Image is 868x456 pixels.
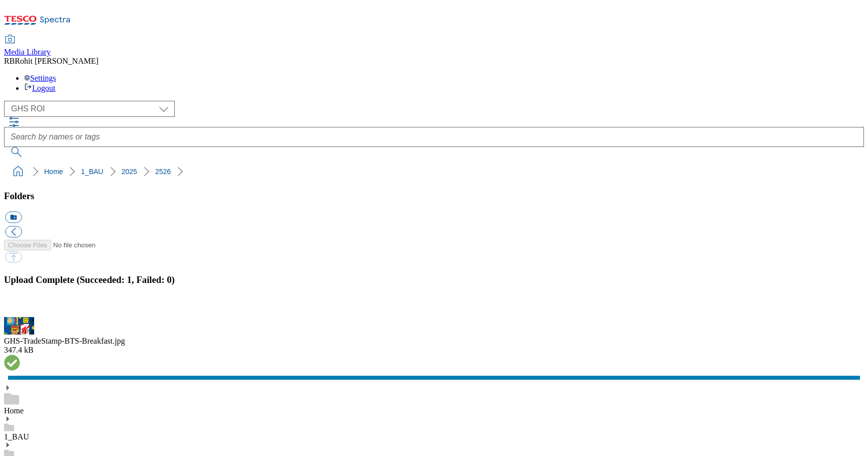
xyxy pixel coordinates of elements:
[44,168,63,176] a: Home
[4,162,864,181] nav: breadcrumb
[4,48,51,56] span: Media Library
[4,406,24,415] a: Home
[4,57,15,65] span: RB
[4,274,864,285] h3: Upload Complete (Succeeded: 1, Failed: 0)
[122,168,137,176] a: 2025
[4,346,864,355] div: 347.4 kB
[24,74,56,82] a: Settings
[24,84,55,92] a: Logout
[15,57,98,65] span: Rohit [PERSON_NAME]
[155,168,171,176] a: 2526
[4,432,29,441] a: 1_BAU
[4,127,864,147] input: Search by names or tags
[4,191,864,202] h3: Folders
[4,36,51,57] a: Media Library
[4,317,34,335] img: preview
[10,164,26,180] a: home
[4,337,864,346] div: GHS-TradeStamp-BTS-Breakfast.jpg
[81,168,103,176] a: 1_BAU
